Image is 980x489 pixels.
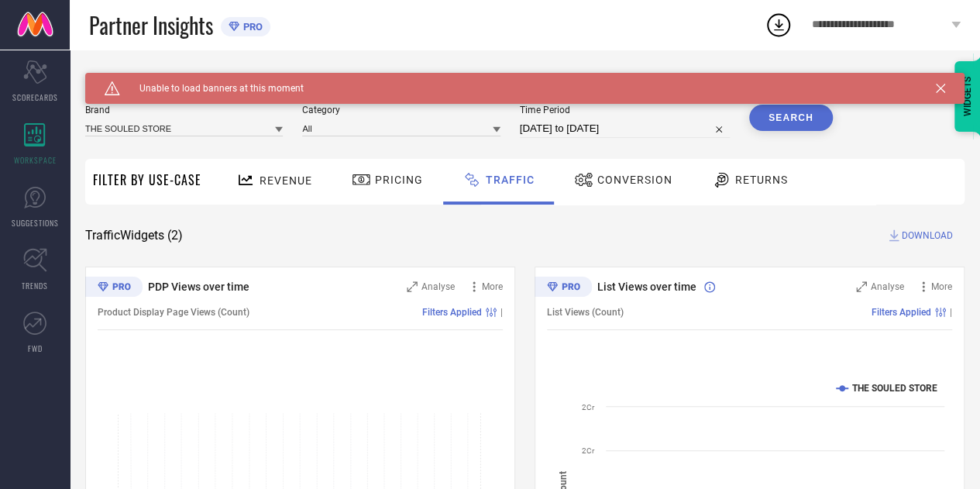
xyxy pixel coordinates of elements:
svg: Zoom [856,281,867,292]
span: Analyse [871,281,904,292]
text: 2Cr [582,403,595,412]
svg: Zoom [407,281,418,292]
span: List Views (Count) [547,307,624,318]
span: Category [302,105,500,115]
span: Time Period [520,105,730,115]
text: 2Cr [582,446,595,455]
span: Product Display Page Views (Count) [98,307,249,318]
span: Brand [85,105,283,115]
span: TRENDS [22,280,48,291]
span: Traffic Widgets ( 2 ) [85,228,183,243]
text: THE SOULED STORE [852,383,937,394]
span: Filters Applied [872,307,931,318]
span: Filter By Use-Case [93,170,201,189]
span: Analyse [421,281,455,292]
span: Unable to load banners at this moment [120,83,304,94]
input: Select time period [520,119,730,138]
span: SYSTEM WORKSPACE [85,73,193,85]
span: Revenue [260,174,312,187]
span: DOWNLOAD [902,228,953,243]
span: PRO [239,21,263,33]
span: Pricing [375,174,423,186]
span: SUGGESTIONS [12,217,59,229]
span: WORKSPACE [14,154,57,166]
div: Premium [535,277,592,300]
span: More [931,281,952,292]
span: Partner Insights [89,9,213,41]
span: Filters Applied [422,307,482,318]
span: SCORECARDS [12,91,58,103]
span: Traffic [486,174,535,186]
span: PDP Views over time [148,281,249,293]
div: Open download list [765,11,793,39]
div: Premium [85,277,143,300]
button: Search [749,105,833,131]
span: List Views over time [597,281,696,293]
span: Conversion [597,174,672,186]
span: Returns [735,174,788,186]
span: | [500,307,503,318]
span: FWD [28,343,43,354]
span: More [482,281,503,292]
span: | [950,307,952,318]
